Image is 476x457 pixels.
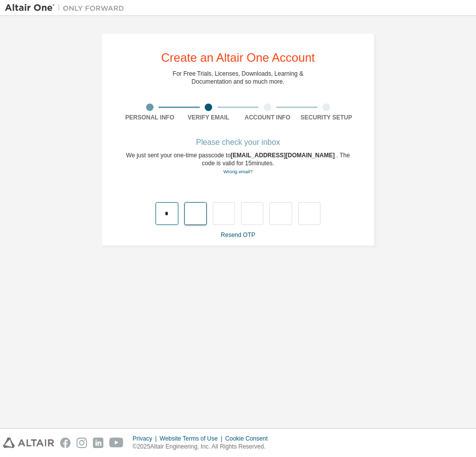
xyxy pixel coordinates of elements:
div: Security Setup [297,114,356,121]
div: Website Terms of Use [159,435,225,443]
div: Cookie Consent [225,435,273,443]
div: Verify Email [179,114,238,121]
img: Altair One [5,3,129,13]
img: youtube.svg [109,438,124,448]
img: facebook.svg [60,438,71,448]
div: Account Info [238,114,297,121]
div: For Free Trials, Licenses, Downloads, Learning & Documentation and so much more. [173,70,304,86]
div: Create an Altair One Account [161,52,315,64]
div: Personal Info [120,114,179,121]
img: altair_logo.svg [3,438,54,448]
a: Resend OTP [221,231,255,238]
a: Go back to the registration form [223,169,252,174]
div: We just sent your one-time passcode to . The code is valid for 15 minutes. [120,151,356,176]
div: Please check your inbox [120,139,356,145]
img: linkedin.svg [93,438,103,448]
img: instagram.svg [77,438,87,448]
div: Privacy [133,435,159,443]
p: © 2025 Altair Engineering, Inc. All Rights Reserved. [133,443,274,451]
span: [EMAIL_ADDRESS][DOMAIN_NAME] [231,152,336,159]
